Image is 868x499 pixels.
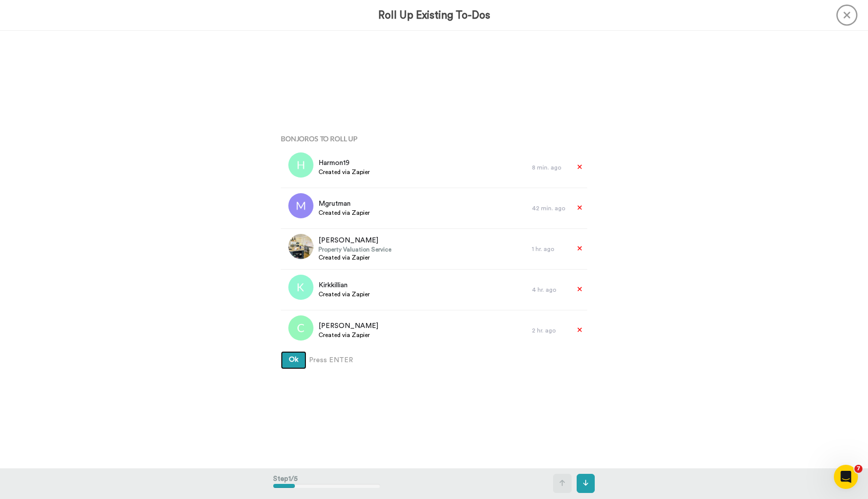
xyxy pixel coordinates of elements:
img: h.png [288,152,313,178]
div: 4 hr. ago [532,286,567,294]
span: Created via Zapier [318,331,378,339]
div: Step 1 / 5 [273,469,380,498]
div: 2 hr. ago [532,326,567,335]
span: Property Valuation Service [318,245,391,254]
button: Ok [281,351,306,369]
div: 42 min. ago [532,204,567,212]
span: Ok [289,356,298,363]
span: [PERSON_NAME] [318,235,391,245]
div: 1 hr. ago [532,245,567,253]
div: 8 min. ago [532,163,567,172]
img: m.png [288,193,313,218]
span: Kirkkillian [318,280,370,290]
span: Press ENTER [309,355,353,365]
span: Created via Zapier [318,209,370,217]
img: k.png [288,275,313,300]
span: Harmon19 [318,158,370,168]
span: Created via Zapier [318,290,370,298]
span: 7 [854,465,862,473]
iframe: Intercom live chat [834,465,858,489]
img: c.png [288,315,313,341]
span: [PERSON_NAME] [318,321,378,331]
img: 291a55a9-9dbb-4084-b616-aab4bc8bae1e.jpg [288,234,313,259]
span: Created via Zapier [318,168,370,176]
span: Created via Zapier [318,254,391,262]
h4: Bonjoros To Roll Up [281,135,587,142]
span: Mgrutman [318,199,370,209]
h3: Roll Up Existing To-Dos [378,10,490,21]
